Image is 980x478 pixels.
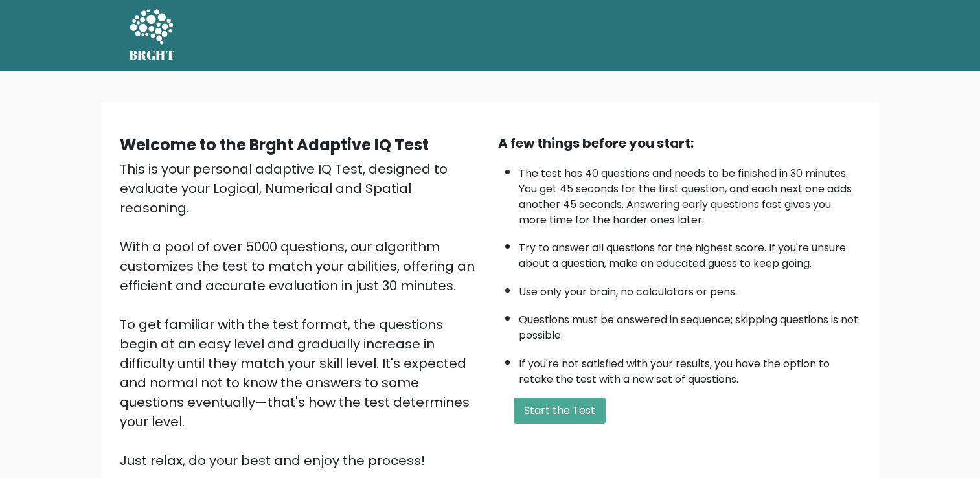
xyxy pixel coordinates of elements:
[519,306,861,343] li: Questions must be answered in sequence; skipping questions is not possible.
[519,350,861,387] li: If you're not satisfied with your results, you have the option to retake the test with a new set ...
[129,47,176,63] h5: BRGHT
[129,5,176,66] a: BRGHT
[514,398,606,424] button: Start the Test
[519,278,861,300] li: Use only your brain, no calculators or pens.
[120,134,429,155] b: Welcome to the Brght Adaptive IQ Test
[120,159,483,470] div: This is your personal adaptive IQ Test, designed to evaluate your Logical, Numerical and Spatial ...
[519,234,861,271] li: Try to answer all questions for the highest score. If you're unsure about a question, make an edu...
[498,133,861,153] div: A few things before you start:
[519,159,861,228] li: The test has 40 questions and needs to be finished in 30 minutes. You get 45 seconds for the firs...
